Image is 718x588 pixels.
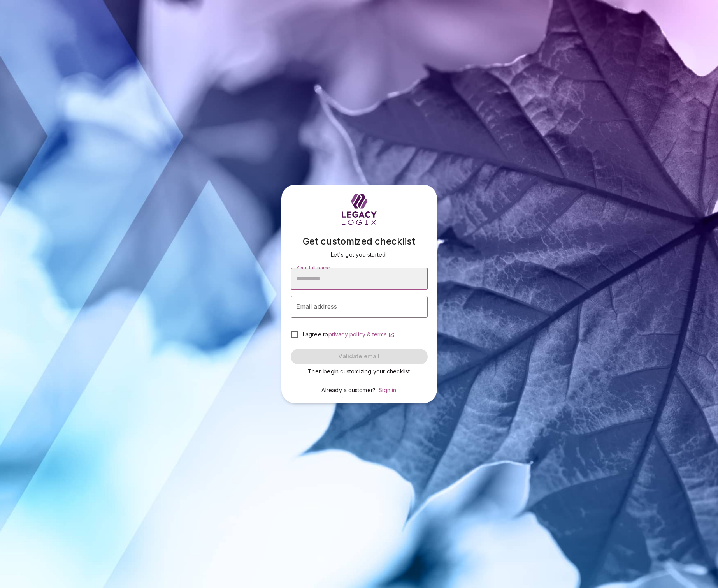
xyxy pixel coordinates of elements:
a: Sign in [379,387,396,393]
span: Get customized checklist [303,236,415,247]
span: Let's get you started. [331,251,387,258]
span: I agree to [303,331,328,338]
span: Already a customer? [321,387,376,393]
span: Then begin customizing your checklist [308,368,410,375]
span: privacy policy & terms [328,331,387,338]
a: privacy policy & terms [328,331,395,338]
span: Your full name [296,264,330,270]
